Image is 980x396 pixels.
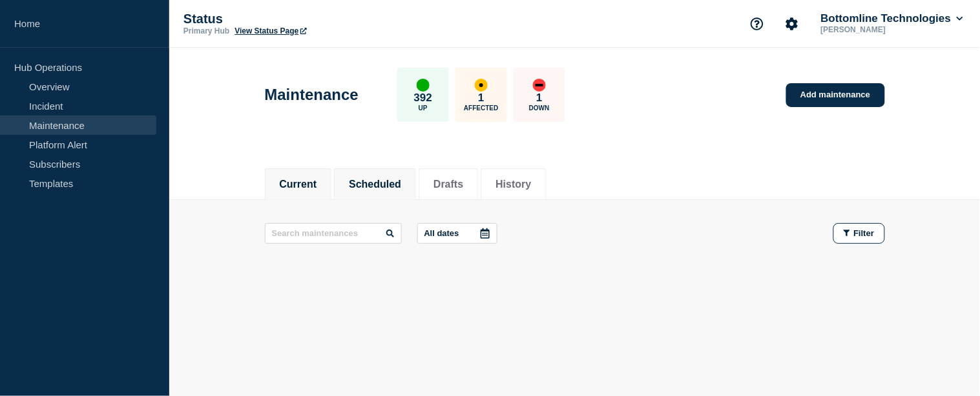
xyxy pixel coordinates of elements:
[786,83,884,107] a: Add maintenance
[265,86,359,104] h1: Maintenance
[235,26,306,35] a: View Status Page
[529,104,550,112] p: Down
[417,79,430,92] div: up
[478,92,484,104] p: 1
[536,92,542,104] p: 1
[854,228,875,238] span: Filter
[280,179,317,190] button: Current
[419,104,428,112] p: Up
[464,104,498,112] p: Affected
[417,223,497,244] button: All dates
[349,179,401,190] button: Scheduled
[744,10,771,37] button: Support
[818,25,953,34] p: [PERSON_NAME]
[183,26,229,35] p: Primary Hub
[778,10,806,37] button: Account settings
[495,179,531,190] button: History
[833,223,885,244] button: Filter
[475,79,488,92] div: affected
[414,92,432,104] p: 392
[424,228,459,238] p: All dates
[183,12,442,26] p: Status
[433,179,463,190] button: Drafts
[818,12,966,25] button: Bottomline Technologies
[265,223,402,244] input: Search maintenances
[533,79,546,92] div: down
